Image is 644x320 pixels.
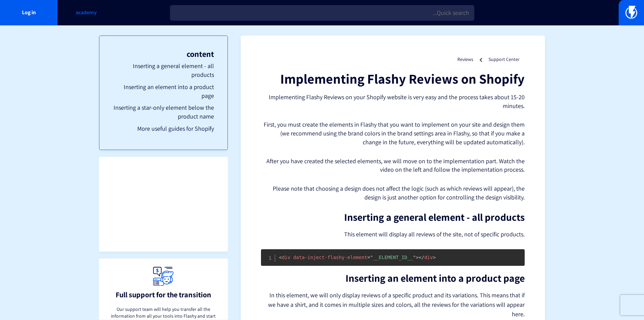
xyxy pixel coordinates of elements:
span: > [433,255,435,260]
span: </ [419,255,424,260]
font: This element will display all reviews of the site, not of specific products. [344,230,525,238]
a: Inserting a star-only element below the product name [113,103,214,121]
a: Support Center [488,56,520,62]
font: Inserting a star-only element below the product name [114,104,214,120]
font: Log in [22,9,36,16]
font: Inserting a general element - all products [133,62,214,79]
font: content [187,48,214,59]
font: Inserting a general element - all products [344,210,525,224]
font: In this element, we will only display reviews of a specific product and its variations. This mean... [268,291,525,318]
span: " [370,255,373,260]
font: Implementing Flashy Reviews on your Shopify website is very easy and the process takes about 15-2... [269,93,525,110]
span: data-inject-flashy-element [293,255,367,260]
font: After you have created the selected elements, we will move on to the implementation part. Watch t... [266,157,525,174]
font: Please note that choosing a design does not affect the logic (such as which reviews will appear),... [273,185,525,201]
a: Inserting a general element - all products [113,62,214,79]
a: Inserting an element into a product page [113,83,214,100]
font: Full support for the transition [116,290,211,299]
a: Reviews [457,56,473,62]
font: academy [76,9,97,16]
font: Inserting an element into a product page [124,83,214,100]
a: More useful guides for Shopify [113,124,214,133]
input: Quick search... [170,5,474,21]
span: __ELEMENT_ID__ [367,255,416,260]
span: " [413,255,415,260]
span: = [367,255,370,260]
span: div [419,255,433,260]
span: > [416,255,419,260]
span: < [279,255,282,260]
span: div [279,255,290,260]
font: Inserting an element into a product page [345,271,525,285]
font: More useful guides for Shopify [137,125,214,132]
font: Implementing Flashy Reviews on Shopify [280,70,525,87]
font: First, you must create the elements in Flashy that you want to implement on your site and design ... [264,121,525,146]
